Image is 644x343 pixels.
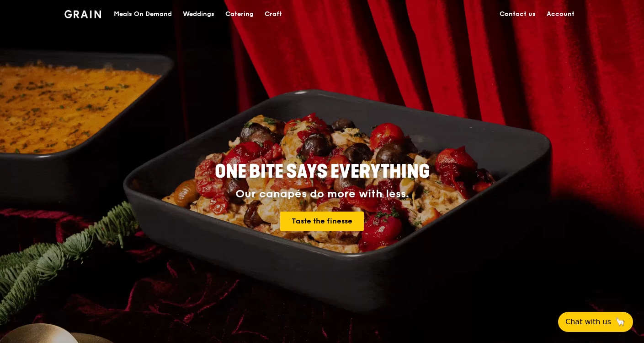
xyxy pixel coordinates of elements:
a: Taste the finesse [280,212,364,231]
a: Weddings [177,0,220,28]
a: Account [541,0,580,28]
button: Chat with us🦙 [558,312,633,332]
div: Meals On Demand [114,0,172,28]
div: Craft [265,0,282,28]
div: Catering [225,0,254,28]
div: Weddings [183,0,214,28]
img: Grain [64,10,101,18]
span: 🦙 [615,316,626,327]
a: Craft [259,0,287,28]
div: Our canapés do more with less. [158,188,487,201]
a: Contact us [494,0,541,28]
span: ONE BITE SAYS EVERYTHING [215,161,430,183]
span: Chat with us [565,316,611,327]
a: Catering [220,0,259,28]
